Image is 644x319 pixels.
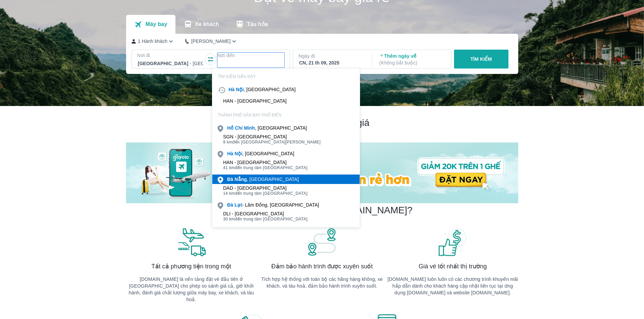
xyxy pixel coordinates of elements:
p: Máy bay [145,21,167,28]
p: Nơi đến [217,52,284,59]
div: - Lâm Đồng, [GEOGRAPHIC_DATA] [227,202,319,208]
button: 1 Hành khách [132,38,175,45]
div: , [GEOGRAPHIC_DATA] [227,125,307,131]
p: [PERSON_NAME] [191,38,231,45]
b: Hà [229,87,235,92]
div: CN, 21 th 09, 2025 [299,59,365,66]
div: DLI - [GEOGRAPHIC_DATA] [223,211,308,216]
span: đến [GEOGRAPHIC_DATA][PERSON_NAME] [223,139,321,145]
b: Hồ [227,125,234,131]
p: Thêm ngày về [379,53,445,66]
b: Đà [227,202,233,208]
span: đến trung tâm [GEOGRAPHIC_DATA] [223,191,308,196]
div: HAN - [GEOGRAPHIC_DATA] [223,98,287,104]
span: Đảm bảo hành trình được xuyên suốt [271,262,373,270]
div: , [GEOGRAPHIC_DATA] [229,86,295,93]
span: 30 km [223,217,235,221]
img: banner-home [126,142,518,203]
div: , [GEOGRAPHIC_DATA] [227,150,294,157]
b: Nội [235,151,242,156]
div: SGN - [GEOGRAPHIC_DATA] [223,134,321,139]
p: ( Không bắt buộc ) [379,59,445,66]
p: THÀNH PHỐ SÂN BAY PHỔ BIẾN [212,112,360,118]
div: transportation tabs [126,15,276,34]
div: HAN - [GEOGRAPHIC_DATA] [223,160,308,165]
b: Nội [236,87,244,92]
span: Tất cả phương tiện trong một [151,262,231,270]
span: 41 km [223,165,235,170]
b: Nẵng [235,177,247,182]
p: [DOMAIN_NAME] luôn luôn có các chương trình khuyến mãi hấp dẫn dành cho khách hàng cập nhật liên ... [387,276,518,296]
div: , [GEOGRAPHIC_DATA] [227,176,299,183]
b: Đà [227,177,233,182]
span: Giá vé tốt nhất thị trường [419,262,487,270]
b: Minh [244,125,255,131]
h2: Chương trình giảm giá [126,117,518,129]
span: 14 km [223,191,235,196]
span: đến trung tâm [GEOGRAPHIC_DATA] [223,216,308,222]
p: TÌM KIẾM [470,56,492,62]
b: Hà [227,151,233,156]
b: Chí [235,125,243,131]
p: Ngày đi [299,53,365,59]
span: đến trung tâm [GEOGRAPHIC_DATA] [223,165,308,170]
p: Nơi đi [137,52,204,59]
img: banner [437,227,468,257]
p: [DOMAIN_NAME] là nền tảng đặt vé đầu tiên ở [GEOGRAPHIC_DATA] cho phép so sánh giá cả, giờ khởi h... [126,276,257,303]
button: [PERSON_NAME] [185,38,238,45]
button: TÌM KIẾM [454,50,508,69]
b: Lạt [235,202,242,208]
div: DAD - [GEOGRAPHIC_DATA] [223,185,308,191]
img: banner [176,227,207,257]
span: 9 km [223,140,233,144]
p: Tích hợp hệ thống với toàn bộ các hãng hàng không, xe khách, và tàu hoả, đảm bảo hành trình xuyên... [257,276,387,289]
p: TÌM KIẾM GẦN ĐÂY [212,74,360,79]
p: Tàu hỏa [247,21,268,28]
p: Xe khách [195,21,219,28]
p: 1 Hành khách [138,38,168,45]
img: banner [307,227,337,257]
